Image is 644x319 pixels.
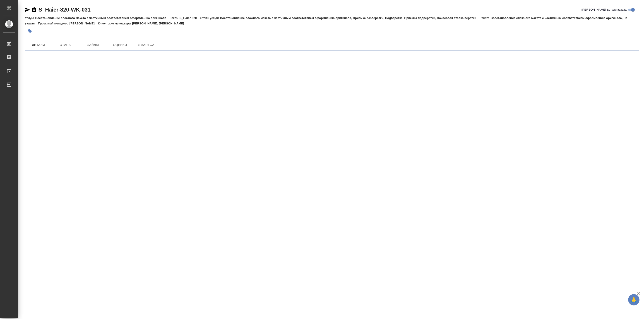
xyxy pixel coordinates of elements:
[35,16,170,20] p: Восстановление сложного макета с частичным соответствием оформлению оригинала
[55,42,77,48] span: Этапы
[630,295,638,305] span: 🙏
[25,26,35,36] button: Добавить тэг
[136,42,158,48] span: SmartCat
[109,42,131,48] span: Оценки
[480,16,491,20] p: Работа
[25,7,30,12] button: Скопировать ссылку для ЯМессенджера
[200,16,220,20] p: Этапы услуги
[582,7,627,12] span: [PERSON_NAME] детали заказа
[132,22,187,25] p: [PERSON_NAME], [PERSON_NAME]
[82,42,104,48] span: Файлы
[28,42,49,48] span: Детали
[180,16,200,20] p: S_Haier-820
[628,294,639,305] button: 🙏
[70,22,98,25] p: [PERSON_NAME]
[25,16,35,20] p: Услуга
[220,16,480,20] p: Восстановление сложного макета с частичным соответствием оформлению оригинала, Приемка разверстки...
[98,22,132,25] p: Клиентские менеджеры
[38,7,91,13] a: S_Haier-820-WK-031
[38,22,69,25] p: Проектный менеджер
[31,7,37,12] button: Скопировать ссылку
[170,16,180,20] p: Заказ:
